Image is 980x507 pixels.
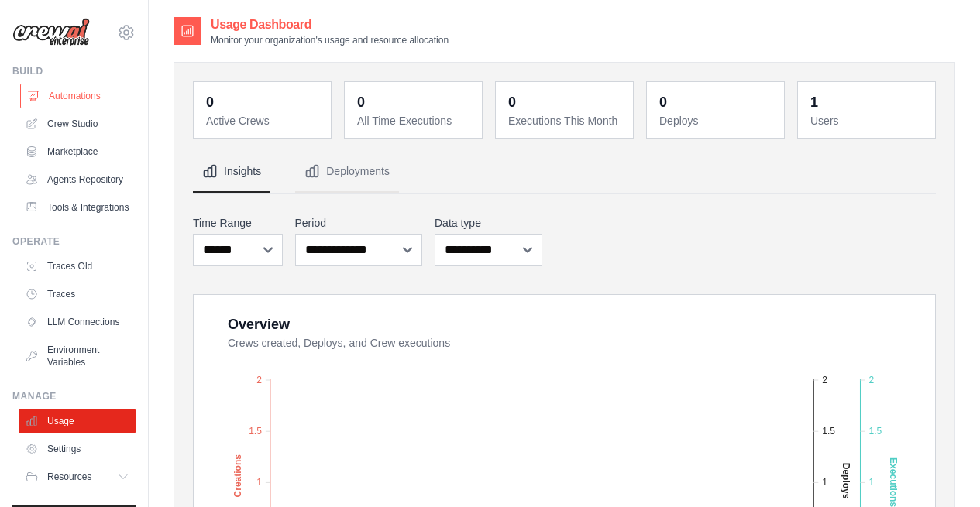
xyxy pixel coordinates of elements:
a: Traces [19,282,136,307]
button: Deployments [295,151,399,193]
div: Operate [12,235,136,248]
label: Period [295,215,423,231]
tspan: 1 [822,477,827,488]
h2: Usage Dashboard [211,15,449,34]
a: Marketplace [19,139,136,164]
dt: All Time Executions [357,113,473,128]
a: Traces Old [19,254,136,279]
tspan: 1 [256,477,262,488]
text: Deploys [841,463,851,499]
div: 0 [206,91,214,113]
dt: Deploys [659,113,775,128]
div: 0 [508,91,516,113]
img: Logo [12,18,90,47]
a: Environment Variables [19,337,136,375]
div: 1 [810,91,818,113]
a: Tools & Integrations [19,195,136,220]
div: Build [12,65,136,77]
a: LLM Connections [19,310,136,334]
text: Executions [888,457,899,507]
label: Data type [435,215,542,231]
div: Manage [12,390,136,403]
tspan: 2 [256,375,262,385]
nav: Tabs [193,151,936,193]
tspan: 1.5 [822,426,835,437]
button: Insights [193,151,270,193]
dt: Active Crews [206,113,322,128]
dt: Executions This Month [508,113,624,128]
div: 0 [659,91,667,113]
a: Settings [19,437,136,461]
tspan: 2 [822,375,827,385]
div: Overview [228,313,290,335]
a: Usage [19,409,136,433]
a: Crew Studio [19,111,136,136]
label: Time Range [193,215,283,231]
a: Automations [20,84,137,108]
span: Resources [47,471,91,483]
button: Resources [19,464,136,489]
tspan: 1 [868,477,874,488]
p: Monitor your organization's usage and resource allocation [211,34,449,46]
a: Agents Repository [19,167,136,192]
dt: Users [810,113,926,128]
tspan: 1.5 [249,426,262,437]
tspan: 1.5 [868,426,882,437]
text: Creations [232,454,243,498]
dt: Crews created, Deploys, and Crew executions [228,335,916,351]
div: 0 [357,91,365,113]
tspan: 2 [868,375,874,385]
